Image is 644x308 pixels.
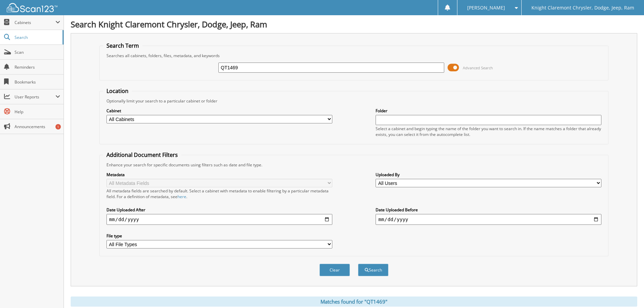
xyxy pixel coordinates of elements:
[15,79,60,85] span: Bookmarks
[376,108,601,114] label: Folder
[376,214,601,225] input: end
[106,172,332,177] label: Metadata
[103,151,181,159] legend: Additional Document Filters
[103,42,142,49] legend: Search Term
[15,49,60,55] span: Scan
[106,188,332,199] div: All metadata fields are searched by default. Select a cabinet with metadata to enable filtering b...
[106,108,332,114] label: Cabinet
[319,264,350,276] button: Clear
[15,94,55,100] span: User Reports
[106,233,332,239] label: File type
[15,64,60,70] span: Reminders
[15,34,59,40] span: Search
[103,98,605,104] div: Optionally limit your search to a particular cabinet or folder
[358,264,388,276] button: Search
[103,53,605,58] div: Searches all cabinets, folders, files, metadata, and keywords
[7,3,57,12] img: scan123-logo-white.svg
[15,20,55,25] span: Cabinets
[376,207,601,213] label: Date Uploaded Before
[463,65,493,70] span: Advanced Search
[103,162,605,168] div: Enhance your search for specific documents using filters such as date and file type.
[467,6,505,10] span: [PERSON_NAME]
[15,109,60,115] span: Help
[376,172,601,177] label: Uploaded By
[55,124,61,129] div: 1
[106,214,332,225] input: start
[531,6,634,10] span: Knight Claremont Chrysler, Dodge, Jeep, Ram
[71,19,637,30] h1: Search Knight Claremont Chrysler, Dodge, Jeep, Ram
[376,126,601,137] div: Select a cabinet and begin typing the name of the folder you want to search in. If the name match...
[103,87,132,95] legend: Location
[106,207,332,213] label: Date Uploaded After
[15,124,60,129] span: Announcements
[177,194,186,199] a: here
[71,297,637,307] div: Matches found for "QT1469"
